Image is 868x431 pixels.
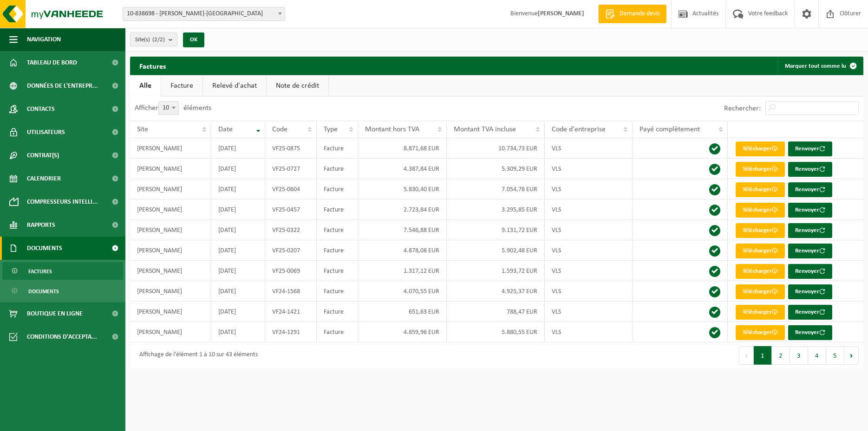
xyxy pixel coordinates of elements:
td: [DATE] [211,199,265,220]
td: [DATE] [211,138,265,159]
span: Documents [28,283,59,300]
td: Facture [317,220,358,240]
a: Télécharger [736,182,785,197]
span: Date [218,126,233,133]
td: 2.723,84 EUR [358,199,447,220]
td: 8.871,68 EUR [358,138,447,159]
td: VF25-0069 [265,261,317,281]
strong: [PERSON_NAME] [538,10,584,17]
span: Type [324,126,338,133]
button: Renvoyer [788,203,832,218]
td: [PERSON_NAME] [130,302,211,322]
td: VF25-0875 [265,138,317,159]
label: Afficher éléments [135,104,211,112]
td: [DATE] [211,159,265,179]
span: Données de l'entrepr... [27,74,98,97]
td: [DATE] [211,302,265,322]
td: [PERSON_NAME] [130,179,211,199]
a: Télécharger [736,264,785,279]
td: [PERSON_NAME] [130,199,211,220]
td: VF24-1568 [265,281,317,302]
span: Contrat(s) [27,144,59,167]
a: Documents [2,282,123,300]
td: VF25-0457 [265,199,317,220]
button: Renvoyer [788,162,832,177]
button: Renvoyer [788,142,832,156]
td: [DATE] [211,261,265,281]
a: Note de crédit [267,75,328,96]
td: 651,63 EUR [358,302,447,322]
button: Previous [739,346,754,365]
td: 4.070,55 EUR [358,281,447,302]
a: Télécharger [736,325,785,340]
td: [PERSON_NAME] [130,322,211,342]
td: Facture [317,138,358,159]
td: VF25-0727 [265,159,317,179]
td: 1.317,12 EUR [358,261,447,281]
span: Contacts [27,97,55,121]
td: Facture [317,240,358,261]
span: Navigation [27,28,61,51]
count: (2/2) [152,37,165,43]
td: [PERSON_NAME] [130,220,211,240]
button: 4 [808,346,826,365]
td: 4.859,96 EUR [358,322,447,342]
span: 10 [159,102,178,115]
button: Renvoyer [788,284,832,299]
span: Code [272,126,287,133]
button: Renvoyer [788,305,832,320]
td: VLS [545,220,633,240]
td: VLS [545,159,633,179]
button: Next [844,346,859,365]
button: 3 [790,346,808,365]
td: [DATE] [211,322,265,342]
td: [PERSON_NAME] [130,138,211,159]
a: Factures [2,262,123,280]
td: Facture [317,281,358,302]
h2: Factures [130,57,175,75]
td: 4.878,08 EUR [358,240,447,261]
button: Marquer tout comme lu [777,57,862,75]
span: Compresseurs intelli... [27,190,98,213]
button: 1 [754,346,772,365]
span: Site(s) [135,33,165,47]
button: Renvoyer [788,244,832,258]
span: Montant hors TVA [365,126,419,133]
button: Site(s)(2/2) [130,32,177,46]
button: Renvoyer [788,182,832,197]
td: Facture [317,199,358,220]
a: Télécharger [736,223,785,238]
td: [DATE] [211,179,265,199]
span: Documents [27,237,62,260]
td: 788,47 EUR [447,302,545,322]
span: 10-838698 - GOVOERTS RENAUD - BOUSSU-LEZ-WALCOURT [123,7,285,21]
td: 1.593,72 EUR [447,261,545,281]
td: [DATE] [211,281,265,302]
button: Renvoyer [788,223,832,238]
button: Renvoyer [788,264,832,279]
span: Montant TVA incluse [454,126,516,133]
a: Relevé d'achat [203,75,266,96]
td: VF25-0322 [265,220,317,240]
td: 4.925,37 EUR [447,281,545,302]
div: Affichage de l'élément 1 à 10 sur 43 éléments [135,347,258,364]
a: Alle [130,75,161,96]
td: Facture [317,261,358,281]
td: 5.880,55 EUR [447,322,545,342]
td: Facture [317,302,358,322]
td: Facture [317,179,358,199]
a: Télécharger [736,305,785,320]
a: Télécharger [736,162,785,177]
span: Payé complètement [640,126,700,133]
span: 10-838698 - GOVOERTS RENAUD - BOUSSU-LEZ-WALCOURT [123,7,285,20]
button: OK [183,32,204,47]
td: VLS [545,138,633,159]
td: VLS [545,281,633,302]
label: Rechercher: [724,105,761,112]
span: Demande devis [617,9,662,19]
td: VLS [545,240,633,261]
td: [PERSON_NAME] [130,281,211,302]
a: Facture [161,75,202,96]
span: Conditions d'accepta... [27,325,97,348]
